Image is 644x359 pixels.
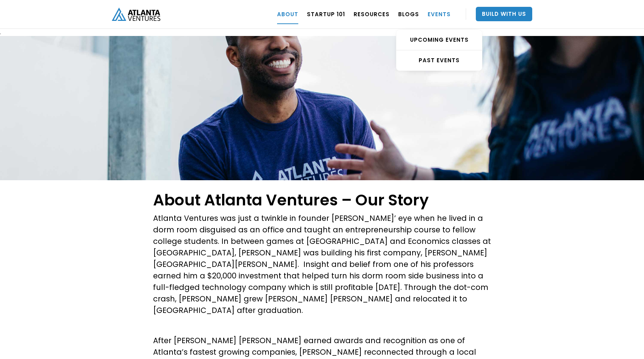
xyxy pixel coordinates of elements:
a: BLOGS [398,4,419,24]
a: RESOURCES [354,4,390,24]
a: EVENTS [428,4,451,24]
div: UPCOMING EVENTS [396,36,482,44]
a: Startup 101 [307,4,345,24]
a: UPCOMING EVENTS [396,30,482,50]
p: Atlanta Ventures was just a twinkle in founder [PERSON_NAME]’ eye when he lived in a dorm room di... [153,213,491,316]
h1: About Atlanta Ventures – Our Story [153,191,491,209]
a: PAST EVENTS [396,50,482,71]
a: Build With Us [476,7,532,21]
div: PAST EVENTS [396,57,482,64]
a: ABOUT [277,4,298,24]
